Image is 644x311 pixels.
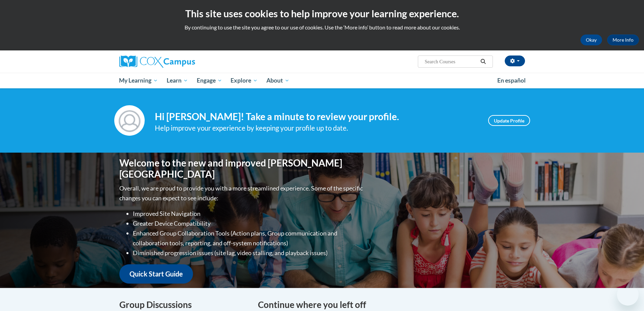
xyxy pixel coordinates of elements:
button: Search [478,58,488,66]
span: My Learning [119,76,158,85]
div: Help improve your experience by keeping your profile up to date. [155,123,478,134]
p: By continuing to use the site you agree to our use of cookies. Use the ‘More info’ button to read... [5,24,639,31]
a: About [262,73,294,88]
li: Diminished progression issues (site lag, video stalling, and playback issues) [133,248,364,258]
input: Search Courses [424,58,478,66]
a: Engage [192,73,226,88]
h4: Hi [PERSON_NAME]! Take a minute to review your profile. [155,111,478,123]
span: Explore [231,76,258,85]
button: Okay [580,35,602,45]
iframe: Button to launch messaging window [617,284,639,306]
span: About [266,76,289,85]
div: Main menu [109,73,535,88]
a: Learn [162,73,192,88]
a: Cox Campus [119,55,248,68]
p: Overall, we are proud to provide you with a more streamlined experience. Some of the specific cha... [119,183,364,203]
h2: This site uses cookies to help improve your learning experience. [5,7,639,20]
a: Update Profile [488,115,530,126]
li: Enhanced Group Collaboration Tools (Action plans, Group communication and collaboration tools, re... [133,228,364,248]
a: Quick Start Guide [119,264,193,284]
button: Account Settings [505,55,525,66]
img: Profile Image [114,105,145,136]
li: Greater Device Compatibility [133,219,364,228]
li: Improved Site Navigation [133,209,364,219]
a: Explore [226,73,262,88]
h1: Welcome to the new and improved [PERSON_NAME][GEOGRAPHIC_DATA] [119,157,364,180]
a: En español [493,73,530,88]
a: My Learning [115,73,163,88]
span: Engage [197,76,222,85]
img: Cox Campus [119,55,195,68]
a: More Info [607,35,639,45]
span: Learn [167,76,188,85]
span: En español [497,77,526,84]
